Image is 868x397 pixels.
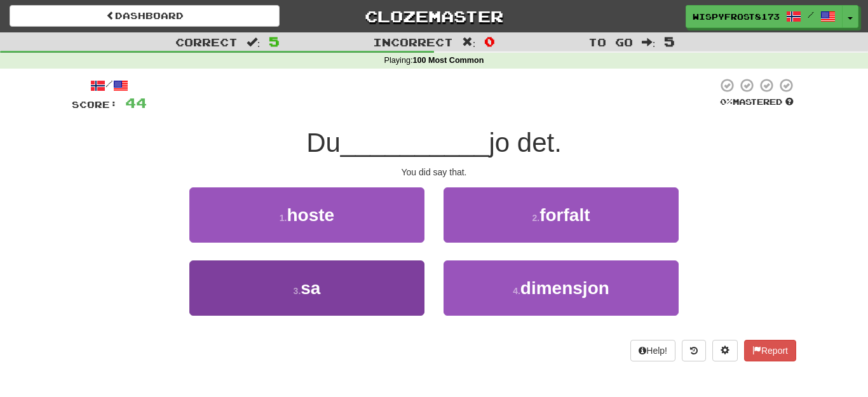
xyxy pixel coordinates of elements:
span: Score: [72,99,118,110]
span: / [808,10,814,19]
button: 4.dimensjon [444,260,679,316]
a: Clozemaster [299,5,569,27]
a: Dashboard [10,5,280,27]
span: : [247,37,261,48]
span: 5 [664,34,675,49]
span: 0 [484,34,495,49]
div: Mastered [717,97,796,108]
span: dimensjon [520,278,609,298]
button: 2.forfalt [444,187,679,243]
button: Report [744,340,796,361]
button: Round history (alt+y) [682,340,706,361]
span: jo det. [489,128,561,158]
button: 1.hoste [189,187,424,243]
span: To go [588,36,633,48]
small: 1 . [280,213,287,223]
span: hoste [287,205,335,225]
span: forfalt [539,205,590,225]
button: Help! [630,340,675,361]
small: 2 . [532,213,539,223]
strong: 100 Most Common [412,56,484,65]
span: 0 % [720,97,733,107]
span: : [642,37,656,48]
span: WispyFrost8173 [693,11,780,22]
span: Du [306,128,341,158]
small: 4 . [513,286,520,296]
span: Incorrect [373,36,453,48]
span: : [462,37,476,48]
span: 5 [269,34,280,49]
span: sa [301,278,320,298]
div: You did say that. [72,166,796,178]
span: Correct [175,36,238,48]
a: WispyFrost8173 / [686,5,843,28]
small: 3 . [294,286,301,296]
span: 44 [125,95,147,111]
button: 3.sa [189,260,424,316]
span: __________ [341,128,489,158]
div: / [72,77,147,93]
